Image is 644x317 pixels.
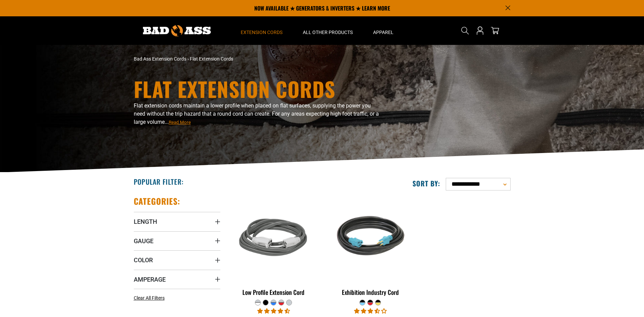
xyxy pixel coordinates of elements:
span: Length [134,218,157,226]
div: Low Profile Extension Cord [231,289,317,295]
span: Apparel [373,29,393,35]
span: Flat extension cords maintain a lower profile when placed on flat surfaces, supplying the power y... [134,102,379,125]
span: › [187,56,189,62]
summary: All Other Products [293,16,363,45]
span: Color [134,256,153,264]
span: Amperage [134,276,166,283]
span: 3.67 stars [354,308,387,314]
summary: Extension Cords [231,16,293,45]
a: Bad Ass Extension Cords [134,56,186,62]
summary: Gauge [134,231,220,250]
h1: Flat Extension Cords [134,79,382,99]
div: Exhibition Industry Cord [327,289,413,295]
label: Sort by: [412,179,440,188]
h2: Popular Filter: [134,177,184,186]
span: Clear All Filters [134,295,165,301]
h2: Categories: [134,196,181,206]
img: Bad Ass Extension Cords [143,25,211,36]
span: 4.50 stars [257,308,290,314]
img: black teal [328,199,413,278]
span: All Other Products [303,29,353,35]
summary: Apparel [363,16,404,45]
summary: Length [134,212,220,231]
summary: Amperage [134,270,220,289]
a: grey & white Low Profile Extension Cord [231,196,317,299]
a: black teal Exhibition Industry Cord [327,196,413,299]
span: Read More [169,120,191,125]
span: Extension Cords [241,29,282,35]
summary: Search [460,25,471,36]
span: Flat Extension Cords [190,56,233,62]
nav: breadcrumbs [134,55,382,63]
img: grey & white [231,199,316,278]
summary: Color [134,250,220,269]
a: Clear All Filters [134,295,167,302]
span: Gauge [134,237,153,245]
